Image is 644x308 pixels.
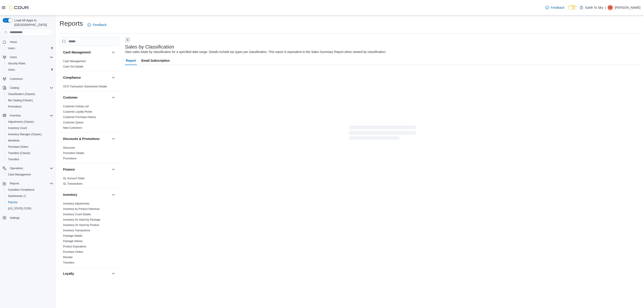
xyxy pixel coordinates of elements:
[63,213,91,216] span: Inventory Count Details
[63,105,89,108] span: Customer Activity List
[4,193,55,199] a: Dashboards
[6,150,53,156] span: Transfers (Classic)
[6,157,53,162] span: Transfers
[10,77,23,81] span: Customers
[63,245,86,248] span: Product Expirations
[1,165,55,171] button: Operations
[111,136,116,141] button: Discounts & Promotions
[63,223,99,227] span: Inventory On Hand by Product
[6,200,53,205] span: Reports
[4,156,55,162] button: Transfers
[6,98,53,103] span: My Catalog (Classic)
[349,127,416,141] span: Loading
[125,44,174,50] h3: Sales by Classification
[8,113,23,118] button: Inventory
[1,76,55,82] button: Customers
[6,91,53,97] span: Classification (Classic)
[8,76,25,82] a: Customers
[4,205,55,212] button: [US_STATE] CCRS
[8,181,53,186] span: Reports
[8,166,53,171] span: Operations
[8,181,21,186] button: Reports
[63,146,75,149] a: Discounts
[8,113,53,118] span: Inventory
[111,271,116,276] button: Loyalty
[63,207,100,211] span: Inventory by Product Historical
[59,19,83,28] h1: Reports
[10,167,23,170] span: Operations
[4,67,55,73] button: Users
[63,65,83,68] a: Cash Out Details
[6,125,29,131] a: Inventory Count
[6,144,53,150] span: Purchase Orders
[126,56,136,65] span: Report
[10,55,17,59] span: Users
[63,75,81,80] h3: Compliance
[8,46,15,50] span: Users
[63,240,83,243] a: Package History
[8,55,19,60] button: Users
[6,125,53,131] span: Inventory Count
[10,182,19,185] span: Reports
[63,218,100,222] span: Inventory On Hand by Package
[8,85,53,91] span: Catalog
[111,192,116,197] button: Inventory
[1,180,55,187] button: Reports
[6,206,53,211] span: Washington CCRS
[6,119,53,124] span: Adjustments (Classic)
[111,75,116,80] button: Compliance
[63,271,110,276] button: Loyalty
[63,50,91,55] h3: Cash Management
[10,40,17,44] span: Home
[4,60,55,67] button: Security Roles
[63,192,77,197] h3: Inventory
[6,200,19,205] a: Reports
[4,119,55,125] button: Adjustments (Classic)
[111,50,116,55] button: Cash Management
[6,193,28,199] a: Dashboards
[6,193,53,199] span: Dashboards
[6,61,27,66] a: Security Roles
[8,85,21,91] button: Catalog
[63,105,89,108] a: Customer Activity List
[63,152,84,155] a: Promotion Details
[59,104,120,132] div: Customer
[63,95,110,100] button: Customer
[63,110,92,113] a: Customer Loyalty Points
[63,250,83,254] span: Purchase Orders
[93,23,106,27] span: Feedback
[8,39,19,45] a: Home
[8,151,30,155] span: Transfers (Classic)
[6,104,53,109] span: Promotions
[6,98,35,103] a: My Catalog (Classic)
[63,167,110,172] button: Finance
[4,131,55,137] button: Inventory Manager (Classic)
[6,104,23,109] a: Promotions
[8,215,53,220] span: Settings
[3,37,53,233] nav: Complex example
[6,132,53,137] span: Inventory Manager (Classic)
[8,39,53,45] span: Home
[111,95,116,100] button: Customer
[1,214,55,221] button: Settings
[1,112,55,119] button: Inventory
[8,166,25,171] button: Operations
[63,207,100,211] a: Inventory by Product Historical
[59,145,120,163] div: Discounts & Promotions
[63,234,83,238] span: Package Details
[6,187,36,192] a: Canadian Compliance
[8,139,19,142] span: Manifests
[63,182,83,185] a: GL Transactions
[63,213,91,216] a: Inventory Count Details
[8,173,31,176] span: Cash Management
[6,187,53,192] span: Canadian Compliance
[4,97,55,103] button: My Catalog (Classic)
[8,133,42,136] span: Inventory Manager (Classic)
[59,201,120,267] div: Inventory
[63,85,107,88] span: OCS Transaction Submission Details
[63,50,110,55] button: Cash Management
[585,5,603,10] p: Earth To Sky
[6,119,36,124] a: Adjustments (Classic)
[6,67,53,72] span: Users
